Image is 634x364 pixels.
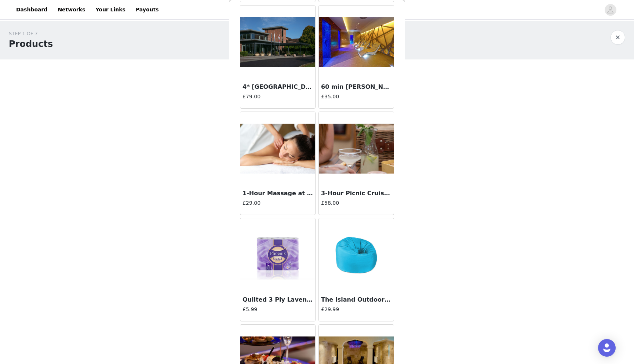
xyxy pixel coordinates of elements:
h3: 1-Hour Massage at [GEOGRAPHIC_DATA] ([DATE]) [243,189,313,198]
h4: £35.00 [321,93,391,101]
div: STEP 1 OF 7 [9,30,53,37]
h1: Products [9,37,53,51]
div: Open Intercom Messenger [598,339,616,357]
img: 1-Hour Massage at Holistic (29 Aug) [240,124,315,174]
h3: The Island Outdoor Beanbag ([DATE]) [321,295,391,304]
img: The Island Outdoor Beanbag (29 Aug) [319,230,394,280]
div: avatar [607,4,614,16]
img: Quilted 3 Ply Lavender Toilet Rolls (29 Aug) [240,230,315,280]
img: 60 min Hamman Spa: London (29 Aug) [319,17,394,68]
h4: £29.00 [243,199,313,207]
h3: 4* [GEOGRAPHIC_DATA] Day ([DATE]) [243,83,313,91]
img: 4* Norton Park Hotel Spa Day (29 Aug) [240,17,315,68]
h3: Quilted 3 Ply Lavender Toilet Rolls ([DATE]) [243,295,313,304]
h4: £79.00 [243,93,313,101]
h4: £29.99 [321,306,391,313]
a: Networks [53,1,90,18]
img: 3-Hour Picnic Cruise in Oxford (29 Aug) [319,124,394,174]
a: Your Links [91,1,130,18]
a: Dashboard [12,1,52,18]
h4: £58.00 [321,199,391,207]
h4: £5.99 [243,306,313,313]
h3: 3-Hour Picnic Cruise in [GEOGRAPHIC_DATA] ([DATE]) [321,189,391,198]
h3: 60 min [PERSON_NAME] Spa: [GEOGRAPHIC_DATA] ([DATE]) [321,83,391,91]
a: Payouts [131,1,163,18]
